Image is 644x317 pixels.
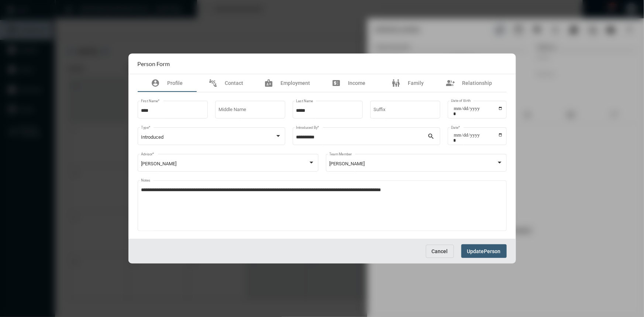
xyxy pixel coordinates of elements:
span: Update [467,248,484,254]
mat-icon: account_circle [151,79,160,87]
mat-icon: family_restroom [392,79,400,87]
span: [PERSON_NAME] [329,161,365,166]
span: Profile [168,80,183,86]
button: UpdatePerson [461,244,507,258]
span: [PERSON_NAME] [141,161,176,166]
mat-icon: price_change [332,79,341,87]
span: Cancel [432,248,448,254]
span: Contact [225,80,244,86]
mat-icon: badge [265,79,273,87]
span: Person [484,248,501,254]
h2: Person Form [138,60,170,67]
span: Introduced [141,134,163,140]
mat-icon: connect_without_contact [209,79,218,87]
span: Relationship [462,80,492,86]
span: Family [408,80,424,86]
button: Cancel [426,245,454,258]
span: Employment [281,80,310,86]
span: Income [348,80,365,86]
mat-icon: group_add [446,79,455,87]
mat-icon: search [428,132,437,141]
